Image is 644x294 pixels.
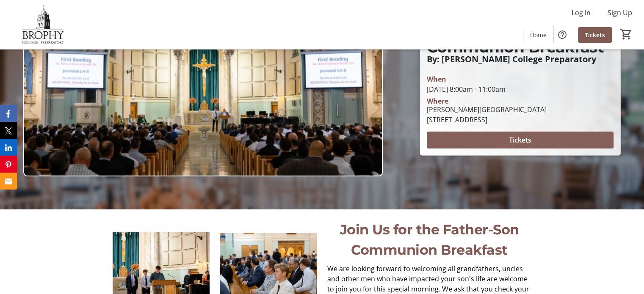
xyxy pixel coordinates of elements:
span: Home [530,30,547,39]
div: Where [427,98,448,104]
div: [PERSON_NAME][GEOGRAPHIC_DATA] [427,104,547,115]
button: Sign Up [601,6,639,19]
div: [DATE] 8:00am - 11:00am [427,84,614,94]
button: Cart [619,27,634,42]
span: Sign Up [608,8,632,18]
p: Join Us for the Father-Son Communion Breakfast [327,220,532,260]
div: [STREET_ADDRESS] [427,115,547,125]
button: Log In [565,6,597,19]
div: When [427,74,446,84]
span: Tickets [585,30,605,39]
span: Log In [572,8,591,18]
button: Help [554,26,571,43]
p: By: [PERSON_NAME] College Preparatory [427,55,614,64]
a: Tickets [578,27,612,43]
img: Brophy College Preparatory 's Logo [5,3,80,46]
button: Tickets [427,132,614,148]
a: Home [523,27,553,43]
span: Tickets [509,135,531,145]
